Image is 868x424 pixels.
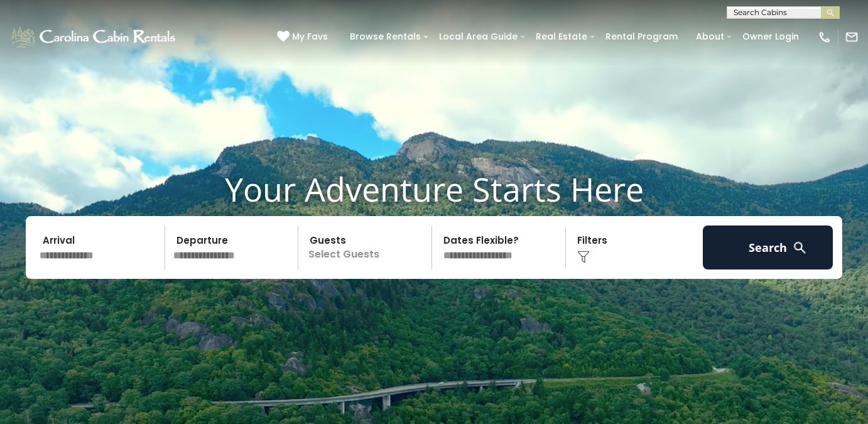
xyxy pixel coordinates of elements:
[792,240,808,256] img: search-regular-white.png
[344,27,427,46] a: Browse Rentals
[9,24,179,50] img: White-1-1-2.png
[599,27,684,46] a: Rental Program
[690,27,730,46] a: About
[577,251,590,263] img: filter--v1.png
[9,170,859,209] h1: Your Adventure Starts Here
[433,27,524,46] a: Local Area Guide
[292,30,328,43] span: My Favs
[529,27,594,46] a: Real Estate
[277,30,331,44] a: My Favs
[845,30,859,44] img: mail-regular-white.png
[302,226,431,269] p: Select Guests
[703,226,833,269] button: Search
[736,27,805,46] a: Owner Login
[818,30,832,44] img: phone-regular-white.png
